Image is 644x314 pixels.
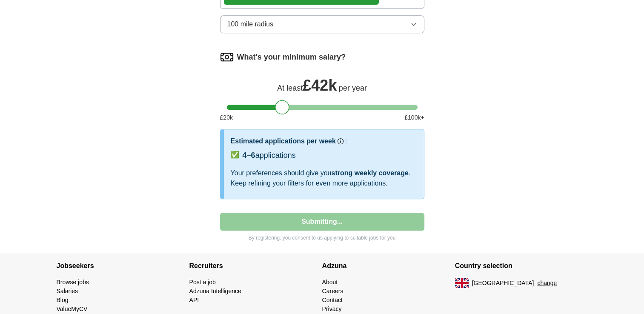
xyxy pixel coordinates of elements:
[231,136,336,146] h3: Estimated applications per week
[189,288,241,294] a: Adzuna Intelligence
[57,288,78,294] a: Salaries
[57,297,69,303] a: Blog
[472,279,534,288] span: [GEOGRAPHIC_DATA]
[455,254,588,278] h4: Country selection
[537,279,557,288] button: change
[189,279,216,285] a: Post a job
[231,150,239,160] span: ✅
[339,84,367,92] span: per year
[322,305,342,312] a: Privacy
[189,297,199,303] a: API
[322,288,343,294] a: Careers
[243,151,255,160] span: 4–6
[220,234,424,242] p: By registering, you consent to us applying to suitable jobs for you
[237,51,346,63] label: What's your minimum salary?
[303,77,337,94] span: £ 42k
[322,297,343,303] a: Contact
[455,278,469,288] img: UK flag
[227,19,274,29] span: 100 mile radius
[231,168,417,188] div: Your preferences should give you . Keep refining your filters for even more applications.
[277,84,303,92] span: At least
[331,169,408,177] span: strong weekly coverage
[345,136,347,146] h3: :
[220,213,424,231] button: Submitting...
[220,15,424,33] button: 100 mile radius
[220,113,233,122] span: £ 20 k
[57,305,88,312] a: ValueMyCV
[57,279,89,285] a: Browse jobs
[322,279,338,285] a: About
[220,50,234,64] img: salary.png
[243,150,296,161] div: applications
